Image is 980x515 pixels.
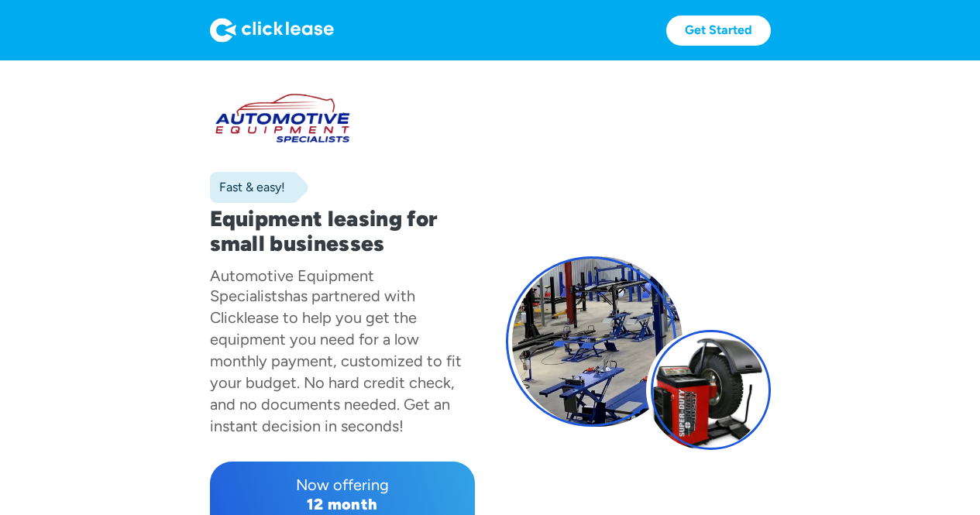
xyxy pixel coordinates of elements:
[222,496,462,513] div: 12 month
[210,287,462,435] div: has partnered with Clicklease to help you get the equipment you need for a low monthly payment, c...
[210,266,374,305] div: Automotive Equipment Specialists
[210,206,475,256] h1: Equipment leasing for small businesses
[222,474,462,496] div: Now offering
[666,15,771,46] a: Get Started
[210,18,334,43] img: Logo
[210,180,285,195] div: Fast & easy!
